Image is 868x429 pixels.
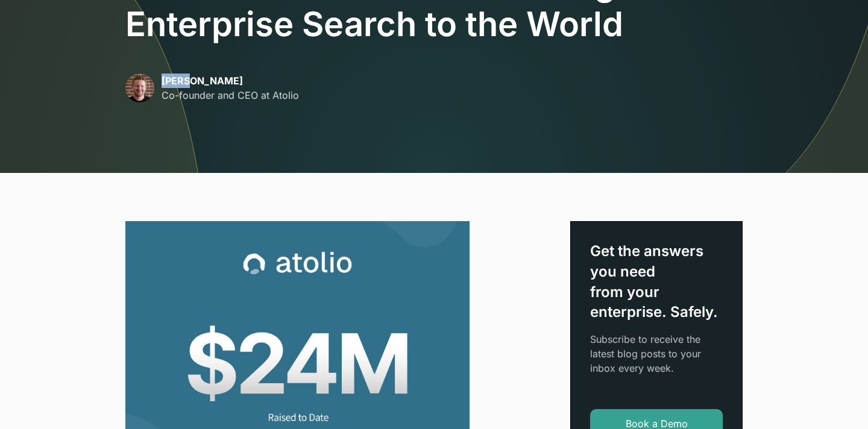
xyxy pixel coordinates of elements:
div: Get the answers you need from your enterprise. Safely. [590,241,723,322]
p: Co-founder and CEO at Atolio [162,88,299,102]
p: [PERSON_NAME] [162,74,299,88]
p: Subscribe to receive the latest blog posts to your inbox every week. [590,332,723,375]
